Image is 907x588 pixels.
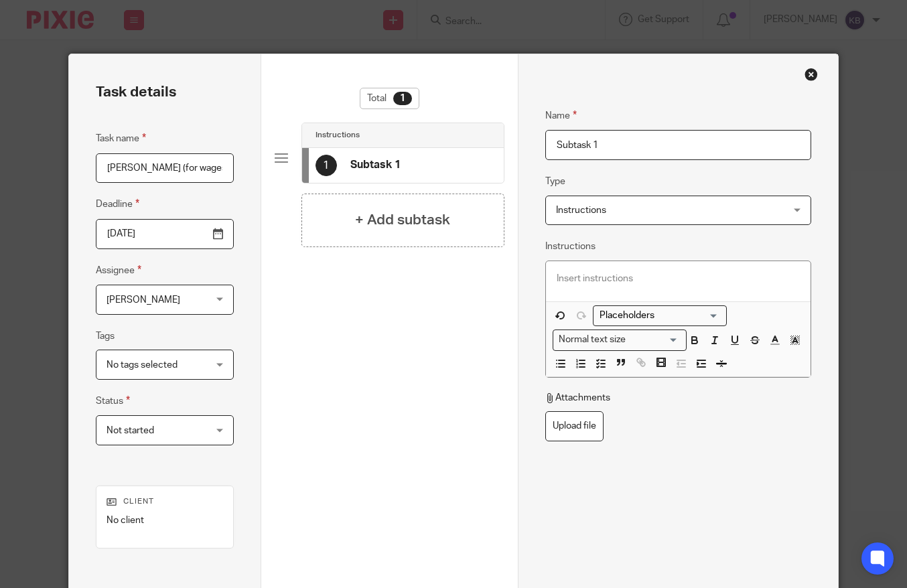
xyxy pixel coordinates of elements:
[545,240,596,253] label: Instructions
[350,158,401,172] h4: Subtask 1
[107,496,223,507] p: Client
[556,206,606,215] span: Instructions
[96,393,130,409] label: Status
[316,155,337,176] div: 1
[107,426,154,435] span: Not started
[805,68,818,81] div: Close this dialog window
[96,263,141,278] label: Assignee
[556,333,629,347] span: Normal text size
[96,219,234,249] input: Use the arrow keys to pick a date
[553,329,687,350] div: Text styles
[107,360,178,370] span: No tags selected
[545,175,565,188] label: Type
[630,333,679,347] input: Search for option
[360,88,419,109] div: Total
[553,329,687,350] div: Search for option
[593,305,727,326] div: Placeholders
[545,391,610,405] p: Attachments
[545,411,604,441] label: Upload file
[545,108,577,123] label: Name
[355,210,450,230] h4: + Add subtask
[96,196,139,212] label: Deadline
[595,309,719,323] input: Search for option
[107,514,223,527] p: No client
[316,130,360,141] h4: Instructions
[107,295,180,305] span: [PERSON_NAME]
[96,329,115,343] label: Tags
[593,305,727,326] div: Search for option
[393,92,412,105] div: 1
